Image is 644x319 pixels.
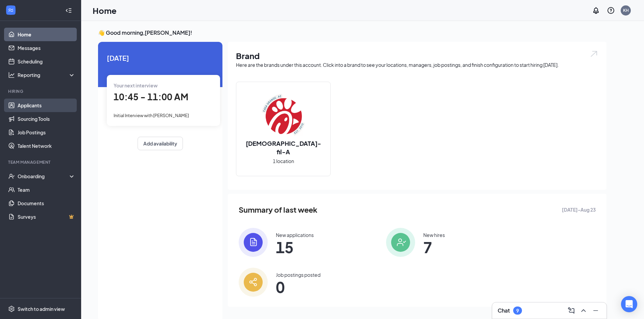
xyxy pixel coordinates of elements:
[8,72,15,78] svg: Analysis
[236,139,330,156] h2: [DEMOGRAPHIC_DATA]-fil-A
[567,307,575,315] svg: ComposeMessage
[138,137,183,150] button: Add availability
[65,7,72,14] svg: Collapse
[7,7,14,14] svg: WorkstreamLogo
[579,307,588,315] svg: ChevronUp
[236,50,598,61] h1: Brand
[578,305,589,316] button: ChevronUp
[276,281,320,293] span: 0
[239,204,317,216] span: Summary of last week
[93,5,117,16] h1: Home
[498,307,510,314] h3: Chat
[8,173,15,180] svg: UserCheck
[239,268,268,297] img: icon
[18,305,65,312] div: Switch to admin view
[98,29,606,36] h3: 👋 Good morning, [PERSON_NAME] !
[114,82,158,88] span: Your next interview
[276,232,314,238] div: New applications
[607,6,615,15] svg: QuestionInfo
[18,99,75,112] a: Applicants
[18,173,70,180] div: Onboarding
[592,6,600,15] svg: Notifications
[18,126,75,139] a: Job Postings
[621,296,637,312] div: Open Intercom Messenger
[8,159,74,165] div: Team Management
[623,7,629,13] div: KH
[276,271,320,278] div: Job postings posted
[18,210,75,223] a: SurveysCrown
[107,53,214,63] span: [DATE]
[276,241,314,253] span: 15
[114,113,189,118] span: Initial Interview with [PERSON_NAME]
[18,196,75,210] a: Documents
[273,157,294,165] span: 1 location
[386,228,415,257] img: icon
[18,55,75,68] a: Scheduling
[18,183,75,196] a: Team
[590,50,598,58] img: open.6027fd2a22e1237b5b06.svg
[562,206,596,213] span: [DATE] - Aug 23
[423,241,445,253] span: 7
[18,112,75,126] a: Sourcing Tools
[114,91,188,102] span: 10:45 - 11:00 AM
[236,61,598,68] div: Here are the brands under this account. Click into a brand to see your locations, managers, job p...
[516,308,519,314] div: 9
[8,305,15,312] svg: Settings
[18,139,75,153] a: Talent Network
[18,28,75,41] a: Home
[18,41,75,55] a: Messages
[590,305,601,316] button: Minimize
[8,88,74,94] div: Hiring
[262,93,305,136] img: Chick-fil-A
[239,228,268,257] img: icon
[592,307,600,315] svg: Minimize
[18,72,76,78] div: Reporting
[423,232,445,238] div: New hires
[566,305,577,316] button: ComposeMessage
